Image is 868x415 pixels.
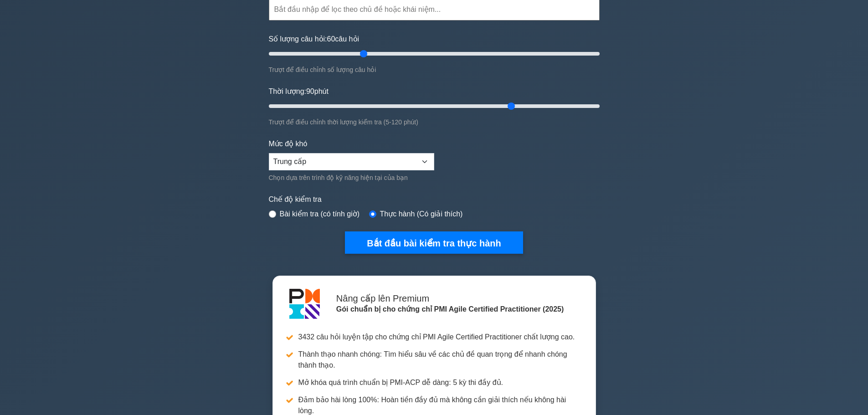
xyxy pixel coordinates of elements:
[269,195,322,203] font: Chế độ kiểm tra
[269,140,308,148] font: Mức độ khó
[345,231,523,254] button: Bắt đầu bài kiểm tra thực hành
[367,238,501,248] font: Bắt đầu bài kiểm tra thực hành
[269,174,408,181] font: Chọn dựa trên trình độ kỹ năng hiện tại của bạn
[269,87,306,95] font: Thời lượng:
[280,210,360,218] font: Bài kiểm tra (có tính giờ)
[269,66,376,73] font: Trượt để điều chỉnh số lượng câu hỏi
[306,87,314,95] font: 90
[335,35,359,43] font: câu hỏi
[269,35,327,43] font: Số lượng câu hỏi:
[380,210,463,218] font: Thực hành (Có giải thích)
[269,118,418,126] font: Trượt để điều chỉnh thời lượng kiểm tra (5-120 phút)
[314,87,329,95] font: phút
[327,35,335,43] font: 60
